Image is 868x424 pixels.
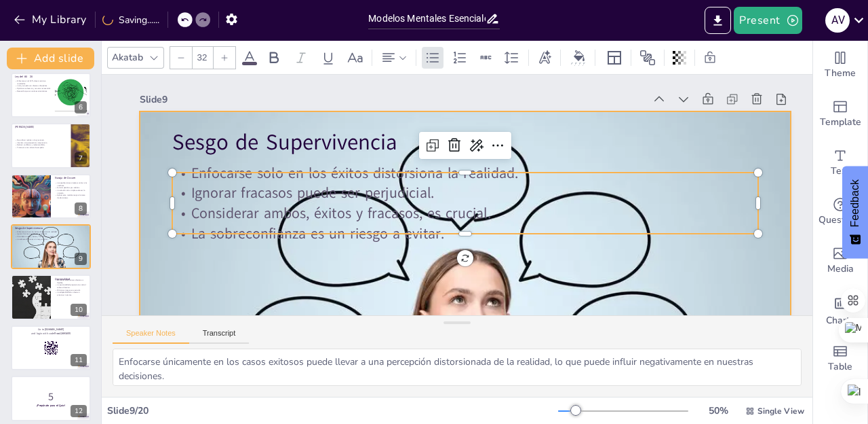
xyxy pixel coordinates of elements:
[534,47,555,69] div: Text effects
[55,189,87,194] p: La solución más simple suele ser la correcta.
[172,183,758,203] p: Ignorar fracasos puede ser perjudicial.
[639,50,656,66] span: Position
[172,203,758,224] p: Considerar ambos, éxitos y fracasos, es crucial.
[813,90,867,139] div: Add ready made slides
[71,304,87,316] div: 10
[102,14,159,26] div: Saving......
[15,236,87,238] p: Considerar ambos, éxitos y fracasos, es crucial.
[11,123,91,168] div: https://cdn.sendsteps.com/images/logo/sendsteps_logo_white.pnghttps://cdn.sendsteps.com/images/lo...
[55,194,87,198] p: Aplicar este modelo mejora la toma de decisiones.
[825,7,850,34] button: A V
[813,139,867,188] div: Add text boxes
[15,85,51,88] p: La ley se aplica en diversas disciplinas.
[113,349,802,386] textarea: Enfocarse únicamente en los casos exitosos puede llevar a una percepción distorsionada de la real...
[734,7,802,34] button: Present
[172,127,758,158] p: Sesgo de Supervivencia
[55,175,87,179] p: Navaja de Occam
[828,359,852,374] span: Table
[37,404,64,407] strong: ¡Prepárate para el Quiz!
[75,253,87,265] div: 9
[820,115,861,130] span: Template
[15,139,67,142] p: No atribuir malicia a la ignorancia.
[55,181,87,186] p: Las explicaciones simples son las más verídicas.
[831,164,850,179] span: Text
[71,405,87,417] div: 12
[15,79,51,84] p: Enfocarse en el 20% clave maximiza resultados.
[172,162,758,183] p: Enfocarse solo en los éxitos distorsiona la realidad.
[15,233,87,236] p: Ignorar fracasos puede ser perjudicial.
[45,328,64,331] strong: [DOMAIN_NAME]
[11,174,91,219] div: https://cdn.sendsteps.com/images/logo/sendsteps_logo_white.pnghttps://cdn.sendsteps.com/images/lo...
[107,404,558,417] div: Slide 9 / 20
[71,354,87,366] div: 11
[813,285,867,334] div: Add charts and graphs
[11,325,91,370] div: https://cdn.sendsteps.com/images/logo/sendsteps_logo_white.pnghttps://cdn.sendsteps.com/images/lo...
[825,8,850,33] div: A V
[15,90,51,92] p: Recuerda que son valores orientativos.
[15,125,67,129] p: [PERSON_NAME]
[757,406,804,417] span: Single View
[15,141,67,144] p: Intentar una perspectiva comprensiva.
[11,376,91,421] div: 12
[813,41,867,90] div: Change the overall theme
[55,279,87,283] p: Mantener alternativas abiertas es flexible.
[109,48,146,67] div: Akatab
[702,404,734,417] div: 50 %
[15,226,87,230] p: Sesgo de Supervivencia
[825,66,856,81] span: Theme
[11,224,91,269] div: https://cdn.sendsteps.com/images/logo/sendsteps_logo_white.pnghttps://cdn.sendsteps.com/images/lo...
[705,7,731,34] button: Export to PowerPoint
[55,289,87,291] p: Minimizar riesgos es esencial.
[15,147,67,149] p: Promover una cultura de empatía.
[813,236,867,285] div: Add images, graphics, shapes or video
[15,238,87,241] p: La sobreconfianza es un riesgo a evitar.
[368,9,485,29] input: Insert title
[569,50,589,65] div: Background color
[75,152,87,164] div: 7
[842,166,868,258] button: Feedback - Show survey
[15,389,87,404] p: 5
[55,186,87,189] p: Evita la parálisis por análisis.
[827,262,854,277] span: Media
[113,329,189,344] button: Speaker Notes
[813,188,867,236] div: Get real-time input from your audience
[15,332,87,336] p: and login with code
[15,144,67,147] p: Reducir conflictos y malentendidos.
[75,202,87,215] div: 8
[826,313,854,328] span: Charts
[189,329,250,344] button: Transcript
[55,291,87,296] p: La adaptabilidad es clave en entornos inciertos.
[10,9,92,31] button: My Library
[11,275,91,319] div: https://cdn.sendsteps.com/images/logo/sendsteps_logo_white.pnghttps://cdn.sendsteps.com/images/lo...
[140,93,644,106] div: Slide 9
[75,101,87,113] div: 6
[15,230,87,233] p: Enfocarse solo en los éxitos distorsiona la realidad.
[172,224,758,244] p: La sobreconfianza es un riesgo a evitar.
[15,328,87,332] p: Go to
[55,283,87,288] p: La opcionalidad proporciona control sobre el destino.
[849,179,861,227] span: Feedback
[55,277,87,281] p: Opcionalidad
[11,73,91,118] div: https://cdn.sendsteps.com/images/logo/sendsteps_logo_white.pnghttps://cdn.sendsteps.com/images/lo...
[818,213,863,228] span: Questions
[604,47,625,69] div: Layout
[15,87,51,90] p: Optimizar esfuerzos y recursos es esencial.
[813,334,867,383] div: Add a table
[15,75,51,79] p: Ley del 80 – 20
[7,48,94,69] button: Add slide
